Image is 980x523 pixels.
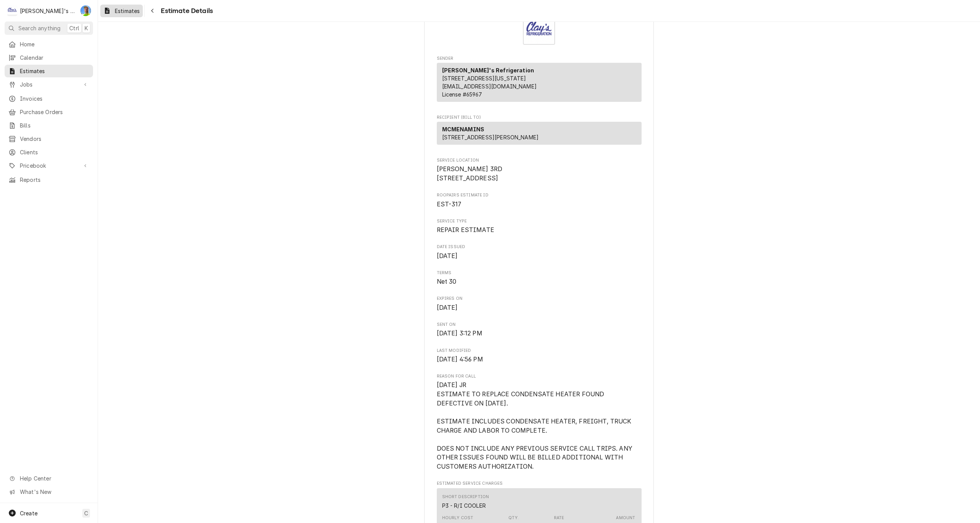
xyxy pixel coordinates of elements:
[20,474,88,482] span: Help Center
[437,252,458,260] span: [DATE]
[442,67,534,74] strong: [PERSON_NAME]'s Refrigeration
[442,126,485,132] strong: MCMENAMINS
[7,5,18,16] div: Clay's Refrigeration's Avatar
[437,122,642,145] div: Recipient (Bill To)
[5,38,93,51] a: Home
[437,304,458,311] span: [DATE]
[115,7,140,15] span: Estimates
[437,278,457,285] span: Net 30
[437,373,642,379] span: Reason for Call
[442,83,537,90] a: [EMAIL_ADDRESS][DOMAIN_NAME]
[437,381,642,471] span: Reason for Call
[437,348,642,364] div: Last Modified
[437,218,642,224] span: Service Type
[437,201,462,208] span: EST-317
[437,270,642,276] span: Terms
[437,329,642,338] span: Sent On
[437,277,642,286] span: Terms
[20,148,89,156] span: Clients
[80,5,91,16] div: Greg Austin's Avatar
[5,472,93,485] a: Go to Help Center
[437,244,642,260] div: Date Issued
[5,159,93,172] a: Go to Pricebook
[437,244,642,250] span: Date Issued
[437,356,483,363] span: [DATE] 4:56 PM
[5,92,93,105] a: Invoices
[146,5,158,17] button: Navigate back
[437,114,642,148] div: Estimate Recipient
[437,218,642,235] div: Service Type
[20,108,89,116] span: Purchase Orders
[437,270,642,286] div: Terms
[437,63,642,105] div: Sender
[442,91,482,98] span: License # 65967
[20,7,76,15] div: [PERSON_NAME]'s Refrigeration
[442,75,526,82] span: [STREET_ADDRESS][US_STATE]
[442,515,474,521] div: Hourly Cost
[20,67,89,75] span: Estimates
[437,63,642,102] div: Sender
[5,485,93,498] a: Go to What's New
[20,95,89,103] span: Invoices
[437,122,642,148] div: Recipient (Bill To)
[20,121,89,129] span: Bills
[437,226,642,235] span: Service Type
[20,510,38,516] span: Create
[437,56,642,62] span: Sender
[523,13,555,45] img: Logo
[20,40,89,48] span: Home
[437,252,642,261] span: Date Issued
[437,165,503,182] span: [PERSON_NAME] 3RD [STREET_ADDRESS]
[5,78,93,91] a: Go to Jobs
[508,515,519,521] div: Qty.
[437,226,494,234] span: REPAIR ESTIMATE
[616,515,635,521] div: Amount
[5,65,93,77] a: Estimates
[437,303,642,312] span: Expires On
[20,488,88,496] span: What's New
[437,56,642,105] div: Estimate Sender
[80,5,91,16] div: GA
[5,51,93,64] a: Calendar
[437,114,642,121] span: Recipient (Bill To)
[442,494,489,509] div: Short Description
[7,5,18,16] div: C
[20,80,78,88] span: Jobs
[437,157,642,163] span: Service Location
[18,24,60,32] span: Search anything
[437,348,642,354] span: Last Modified
[437,157,642,183] div: Service Location
[20,135,89,143] span: Vendors
[5,132,93,145] a: Vendors
[158,6,213,16] span: Estimate Details
[442,134,539,141] span: [STREET_ADDRESS][PERSON_NAME]
[84,509,88,517] span: C
[437,296,642,312] div: Expires On
[69,24,79,32] span: Ctrl
[20,54,89,62] span: Calendar
[5,119,93,132] a: Bills
[5,146,93,159] a: Clients
[20,162,78,170] span: Pricebook
[5,21,93,35] button: Search anythingCtrlK
[442,502,486,510] div: Short Description
[5,106,93,118] a: Purchase Orders
[554,515,564,521] div: Rate
[100,5,143,17] a: Estimates
[442,494,489,500] div: Short Description
[437,322,642,338] div: Sent On
[437,200,642,209] span: Roopairs Estimate ID
[437,355,642,364] span: Last Modified
[437,165,642,183] span: Service Location
[20,176,89,184] span: Reports
[437,381,634,470] span: [DATE] JR ESTIMATE TO REPLACE CONDENSATE HEATER FOUND DEFECTIVE ON [DATE]. ESTIMATE INCLUDES COND...
[5,173,93,186] a: Reports
[437,330,482,337] span: [DATE] 3:12 PM
[437,481,642,487] span: Estimated Service Charges
[437,192,642,209] div: Roopairs Estimate ID
[437,192,642,198] span: Roopairs Estimate ID
[437,296,642,302] span: Expires On
[85,24,88,32] span: K
[437,373,642,471] div: Reason for Call
[437,322,642,328] span: Sent On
